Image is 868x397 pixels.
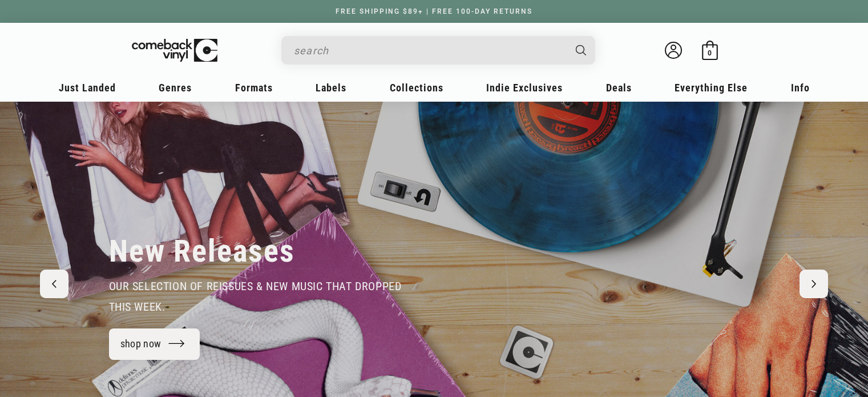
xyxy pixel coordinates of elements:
span: Labels [316,82,346,94]
span: our selection of reissues & new music that dropped this week. [109,279,402,314]
span: Formats [235,82,273,94]
a: shop now [109,328,200,360]
h2: New Releases [109,232,295,270]
span: Deals [606,82,632,94]
button: Next slide [800,270,828,298]
span: 0 [708,49,712,57]
input: search [294,39,564,62]
span: Info [791,82,810,94]
span: Everything Else [675,82,748,94]
a: FREE SHIPPING $89+ | FREE 100-DAY RETURNS [324,7,544,15]
button: Previous slide [40,270,68,298]
span: Just Landed [59,82,116,94]
div: Search [281,36,595,65]
span: Genres [159,82,192,94]
button: Search [566,36,596,65]
span: Indie Exclusives [486,82,563,94]
span: Collections [390,82,443,94]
